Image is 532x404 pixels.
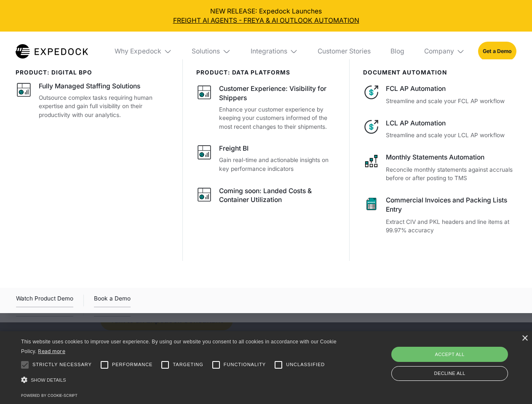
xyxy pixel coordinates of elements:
a: Coming soon: Landed Costs & Container Utilization [196,186,337,207]
div: Solutions [192,47,220,56]
a: open lightbox [16,294,73,307]
p: Gain real-time and actionable insights on key performance indicators [219,156,336,173]
div: Integrations [244,32,305,71]
span: Targeting [173,361,203,368]
span: Functionality [224,361,266,368]
div: Why Expedock [115,47,161,56]
p: Reconcile monthly statements against accruals before or after posting to TMS [386,165,516,183]
p: Streamline and scale your FCL AP workflow [386,97,516,106]
div: NEW RELEASE: Expedock Launches [7,7,526,25]
a: Monthly Statements AutomationReconcile monthly statements against accruals before or after postin... [363,153,516,183]
div: product: digital bpo [16,69,169,76]
div: Customer Experience: Visibility for Shippers [219,84,336,103]
div: LCL AP Automation [386,119,516,128]
div: document automation [363,69,516,76]
div: Fully Managed Staffing Solutions [39,82,140,91]
span: Strictly necessary [32,361,92,368]
a: Book a Demo [94,294,131,307]
div: Coming soon: Landed Costs & Container Utilization [219,186,336,205]
div: Company [424,47,454,56]
a: Get a Demo [478,42,516,61]
span: Show details [31,377,66,383]
a: Read more [38,348,65,354]
a: Fully Managed Staffing SolutionsOutsource complex tasks requiring human expertise and gain full v... [16,82,169,119]
a: Freight BIGain real-time and actionable insights on key performance indicators [196,144,337,173]
span: Unclassified [286,361,325,368]
iframe: Chat Widget [392,313,532,404]
p: Enhance your customer experience by keeping your customers informed of the most recent changes to... [219,105,336,131]
p: Outsource complex tasks requiring human expertise and gain full visibility on their productivity ... [39,93,169,120]
div: Company [417,32,471,71]
div: Integrations [251,47,287,56]
a: Powered by cookie-script [21,393,78,398]
a: Customer Experience: Visibility for ShippersEnhance your customer experience by keeping your cust... [196,84,337,131]
div: Commercial Invoices and Packing Lists Entry [386,196,516,214]
div: Solutions [185,32,238,71]
a: Blog [384,32,411,71]
p: Extract CIV and PKL headers and line items at 99.97% accuracy [386,218,516,235]
div: Why Expedock [108,32,179,71]
span: Performance [112,361,153,368]
div: Show details [21,375,340,386]
div: PRODUCT: data platforms [196,69,337,76]
a: Customer Stories [311,32,377,71]
a: FCL AP AutomationStreamline and scale your FCL AP workflow [363,84,516,105]
div: Monthly Statements Automation [386,153,516,162]
div: Freight BI [219,144,249,153]
a: LCL AP AutomationStreamline and scale your LCL AP workflow [363,119,516,140]
a: Commercial Invoices and Packing Lists EntryExtract CIV and PKL headers and line items at 99.97% a... [363,196,516,235]
a: FREIGHT AI AGENTS - FREYA & AI OUTLOOK AUTOMATION [7,16,526,25]
p: Streamline and scale your LCL AP workflow [386,131,516,140]
span: This website uses cookies to improve user experience. By using our website you consent to all coo... [21,339,337,354]
div: Watch Product Demo [16,294,73,307]
div: FCL AP Automation [386,84,516,93]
